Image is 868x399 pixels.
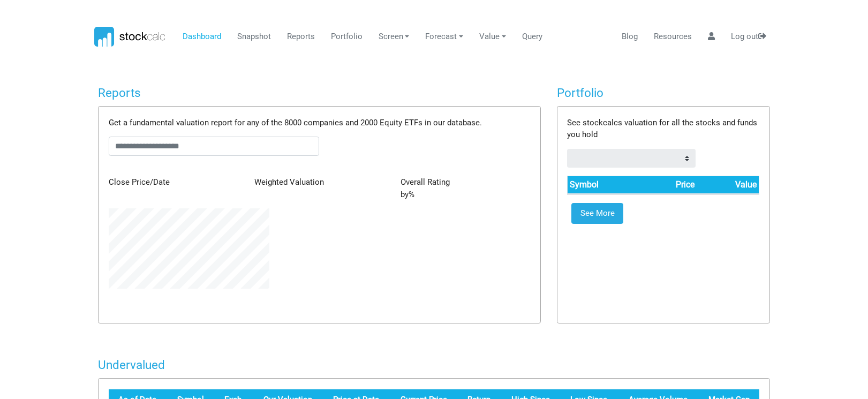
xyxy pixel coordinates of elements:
span: Weighted Valuation [254,177,324,187]
a: Value [475,27,510,47]
th: Value [696,176,759,194]
a: Blog [617,27,641,47]
a: Query [518,27,546,47]
p: Get a fundamental valuation report for any of the 8000 companies and 2000 Equity ETFs in our data... [109,117,530,129]
a: Portfolio [327,27,366,47]
a: See More [571,203,623,224]
span: Overall Rating [401,177,450,187]
a: Forecast [421,27,467,47]
th: Price [636,176,696,194]
p: See stockcalcs valuation for all the stocks and funds you hold [567,117,759,141]
a: Snapshot [233,27,275,47]
h4: Portfolio [557,86,770,100]
a: Reports [283,27,319,47]
div: by % [393,176,538,200]
th: Symbol [568,176,636,194]
a: Log out [727,27,770,47]
h4: Undervalued [98,358,770,372]
a: Screen [374,27,413,47]
a: Resources [650,27,696,47]
span: Close Price/Date [109,177,170,187]
h4: Reports [98,86,541,100]
a: Dashboard [178,27,225,47]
